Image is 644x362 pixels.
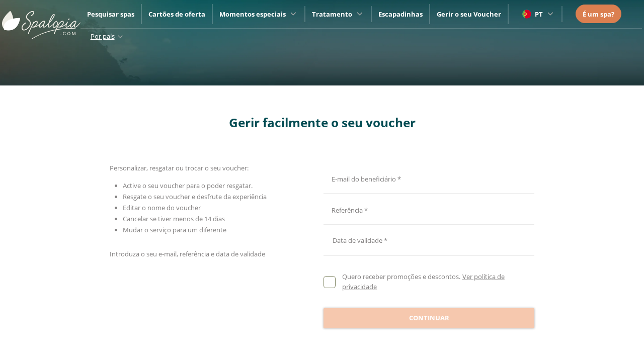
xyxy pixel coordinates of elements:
[91,32,115,41] span: Por país
[123,214,225,223] span: Cancelar se tiver menos de 14 dias
[123,225,226,234] span: Mudar o serviço para um diferente
[229,114,416,131] span: Gerir facilmente o seu voucher
[324,308,534,328] button: Continuar
[437,10,501,19] a: Gerir o seu Voucher
[123,203,201,212] span: Editar o nome do voucher
[583,9,614,20] a: É um spa?
[110,163,249,172] span: Personalizar, resgatar ou trocar o seu voucher:
[342,272,504,291] a: Ver política de privacidade
[409,313,449,323] span: Continuar
[583,10,614,19] span: É um spa?
[378,10,423,19] a: Escapadinhas
[123,192,267,201] span: Resgate o seu voucher e desfrute da experiência
[342,272,460,281] span: Quero receber promoções e descontos.
[123,181,253,190] span: Active o seu voucher para o poder resgatar.
[110,249,265,258] span: Introduza o seu e-mail, referência e data de validade
[2,1,80,39] img: ImgLogoSpalopia.BvClDcEz.svg
[87,10,134,19] a: Pesquisar spas
[148,10,205,19] a: Cartões de oferta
